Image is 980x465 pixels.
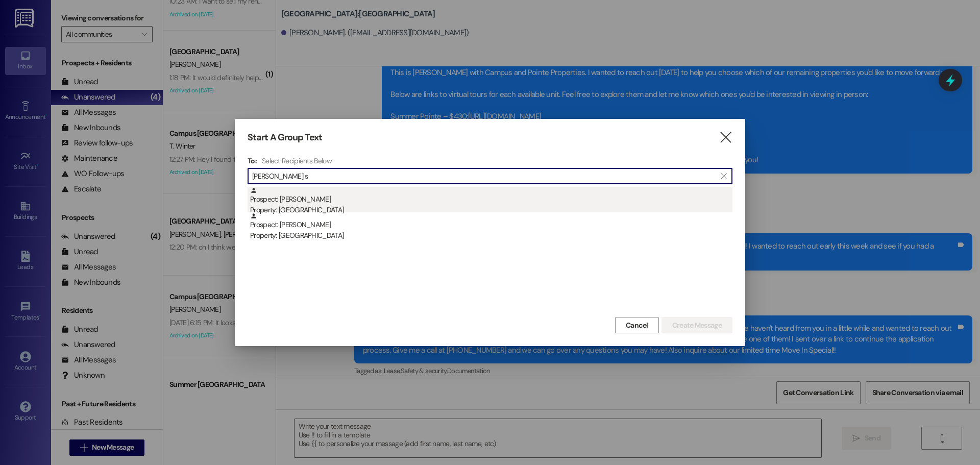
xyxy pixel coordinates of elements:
[250,187,732,216] div: Prospect: [PERSON_NAME]
[661,317,732,333] button: Create Message
[250,205,732,215] div: Property: [GEOGRAPHIC_DATA]
[262,156,332,165] h4: Select Recipients Below
[719,132,732,143] i: 
[248,187,732,212] div: Prospect: [PERSON_NAME]Property: [GEOGRAPHIC_DATA]
[250,212,732,241] div: Prospect: [PERSON_NAME]
[672,320,722,331] span: Create Message
[626,320,648,331] span: Cancel
[248,156,257,165] h3: To:
[248,212,732,238] div: Prospect: [PERSON_NAME]Property: [GEOGRAPHIC_DATA]
[252,169,716,183] input: Search for any contact or apartment
[248,132,322,143] h3: Start A Group Text
[721,172,726,180] i: 
[615,317,659,333] button: Cancel
[250,230,732,241] div: Property: [GEOGRAPHIC_DATA]
[716,168,732,184] button: Clear text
